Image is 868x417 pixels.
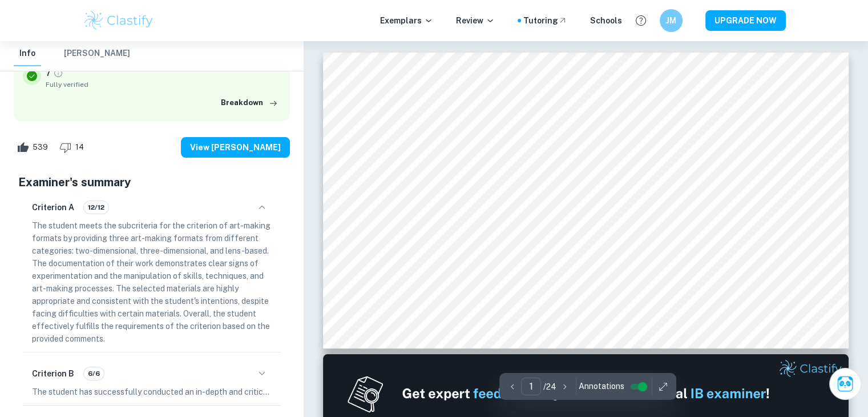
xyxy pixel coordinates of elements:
p: The student has successfully conducted an in-depth and critical investigation in their portfolio,... [32,386,272,398]
span: Fully verified [46,79,281,90]
p: The student meets the subcriteria for the criterion of art-making formats by providing three art-... [32,219,272,345]
span: 12/12 [84,202,108,212]
a: Tutoring [523,14,567,27]
button: JM [660,9,683,32]
p: Review [456,14,495,27]
p: Exemplars [380,14,433,27]
button: View [PERSON_NAME] [181,137,290,158]
button: Help and Feedback [631,11,651,30]
a: Grade fully verified [53,68,63,78]
h6: Criterion B [32,367,74,380]
div: Dislike [56,138,90,157]
span: 14 [69,142,90,153]
span: 6/6 [84,368,104,379]
img: Clastify logo [83,9,155,32]
button: [PERSON_NAME] [64,41,130,66]
h6: Criterion A [32,201,74,214]
button: UPGRADE NOW [705,10,786,31]
span: 539 [26,142,54,153]
h5: Examiner's summary [18,174,285,191]
div: Like [14,138,54,157]
button: Info [14,41,41,66]
h6: JM [664,14,677,27]
p: / 24 [543,380,556,393]
p: 7 [46,67,51,79]
span: Annotations [579,380,624,392]
button: Breakdown [218,94,281,111]
button: Ask Clai [829,368,861,400]
a: Schools [590,14,622,27]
